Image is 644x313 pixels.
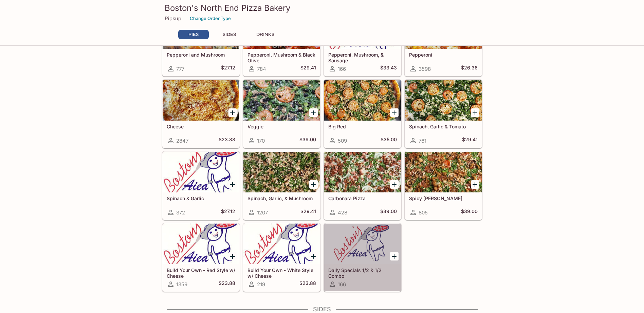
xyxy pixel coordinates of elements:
[328,195,397,201] h5: Carbonara Pizza
[405,80,482,148] a: Spinach, Garlic & Tomato761$29.41
[221,65,235,73] h5: $27.12
[338,66,346,72] span: 166
[328,52,397,63] h5: Pepperoni, Mushroom, & Sausage
[163,152,239,192] div: Spinach & Garlic
[167,52,235,58] h5: Pepperoni and Mushroom
[221,208,235,216] h5: $27.12
[409,52,478,58] h5: Pepperoni
[300,65,316,73] h5: $29.41
[250,30,281,39] button: DRINKS
[228,108,237,117] button: Add Cheese
[324,80,401,121] div: Big Red
[243,80,320,148] a: Veggie170$39.00
[257,66,266,72] span: 784
[176,281,187,288] span: 1359
[243,223,320,292] a: Build Your Own - White Style w/ Cheese219$23.88
[162,151,240,220] a: Spinach & Garlic372$27.12
[257,138,265,144] span: 170
[299,280,316,288] h5: $23.88
[328,124,397,129] h5: Big Red
[324,223,401,292] a: Daily Specials 1/2 & 1/2 Combo166
[405,152,482,192] div: Spicy Jenny
[419,209,428,216] span: 805
[247,124,316,129] h5: Veggie
[324,224,401,264] div: Daily Specials 1/2 & 1/2 Combo
[176,138,188,144] span: 2847
[405,151,482,220] a: Spicy [PERSON_NAME]805$39.00
[390,108,399,117] button: Add Big Red
[162,80,240,148] a: Cheese2847$23.88
[300,208,316,216] h5: $29.41
[219,137,235,145] h5: $23.88
[176,66,184,72] span: 777
[165,3,480,13] h3: Boston's North End Pizza Bakery
[409,195,478,201] h5: Spicy [PERSON_NAME]
[461,65,478,73] h5: $26.36
[176,209,185,216] span: 372
[324,8,401,49] div: Pepperoni, Mushroom, & Sausage
[165,15,181,22] p: Pickup
[243,152,320,192] div: Spinach, Garlic, & Mushroom
[257,281,265,288] span: 219
[390,180,399,189] button: Add Carbonara Pizza
[257,209,268,216] span: 1207
[309,252,318,260] button: Add Build Your Own - White Style w/ Cheese
[328,267,397,278] h5: Daily Specials 1/2 & 1/2 Combo
[167,267,235,278] h5: Build Your Own - Red Style w/ Cheese
[471,108,479,117] button: Add Spinach, Garlic & Tomato
[381,137,397,145] h5: $35.00
[309,108,318,117] button: Add Veggie
[338,281,346,288] span: 166
[405,8,482,49] div: Pepperoni
[324,80,401,148] a: Big Red509$35.00
[390,252,399,260] button: Add Daily Specials 1/2 & 1/2 Combo
[162,223,240,292] a: Build Your Own - Red Style w/ Cheese1359$23.88
[243,80,320,121] div: Veggie
[338,138,347,144] span: 509
[228,180,237,189] button: Add Spinach & Garlic
[162,306,482,313] h4: SIDES
[163,80,239,121] div: Cheese
[219,280,235,288] h5: $23.88
[228,252,237,260] button: Add Build Your Own - Red Style w/ Cheese
[167,124,235,129] h5: Cheese
[247,267,316,278] h5: Build Your Own - White Style w/ Cheese
[243,151,320,220] a: Spinach, Garlic, & Mushroom1207$29.41
[380,208,397,216] h5: $39.00
[243,224,320,264] div: Build Your Own - White Style w/ Cheese
[299,137,316,145] h5: $39.00
[462,137,478,145] h5: $29.41
[419,66,431,72] span: 3598
[214,30,245,39] button: SIDES
[419,138,426,144] span: 761
[163,224,239,264] div: Build Your Own - Red Style w/ Cheese
[243,8,320,49] div: Pepperoni, Mushroom & Black Olive
[380,65,397,73] h5: $33.43
[163,8,239,49] div: Pepperoni and Mushroom
[167,195,235,201] h5: Spinach & Garlic
[309,180,318,189] button: Add Spinach, Garlic, & Mushroom
[187,13,234,24] button: Change Order Type
[461,208,478,216] h5: $39.00
[405,80,482,121] div: Spinach, Garlic & Tomato
[247,52,316,63] h5: Pepperoni, Mushroom & Black Olive
[178,30,209,39] button: PIES
[409,124,478,129] h5: Spinach, Garlic & Tomato
[471,180,479,189] button: Add Spicy Jenny
[324,152,401,192] div: Carbonara Pizza
[247,195,316,201] h5: Spinach, Garlic, & Mushroom
[338,209,347,216] span: 428
[324,151,401,220] a: Carbonara Pizza428$39.00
